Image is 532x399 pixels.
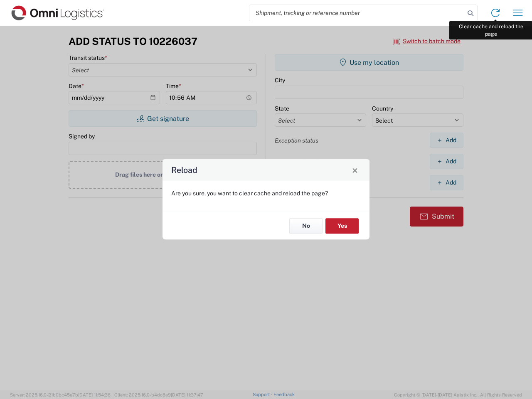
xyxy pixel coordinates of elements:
button: Yes [325,218,359,234]
button: No [289,218,323,234]
input: Shipment, tracking or reference number [249,5,465,21]
p: Are you sure, you want to clear cache and reload the page? [171,190,361,197]
h4: Reload [171,164,197,176]
button: Close [349,164,361,176]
